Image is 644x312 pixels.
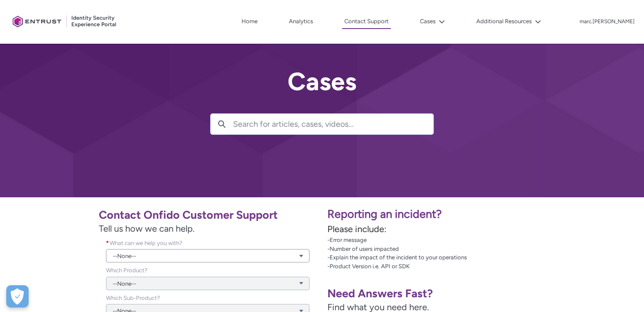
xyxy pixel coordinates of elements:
[327,236,639,270] p: -Error message -Number of users impacted -Explain the impact of the incident to your operations -...
[106,295,160,301] span: Which Sub-Product?
[99,222,317,235] span: Tell us how we can help.
[211,114,233,134] button: Search
[6,285,29,308] button: Open Preferences
[110,240,182,246] span: What can we help you with?
[342,15,391,29] a: Contact Support
[474,15,543,28] button: Additional Resources
[99,208,317,222] h1: Contact Onfido Customer Support
[233,114,433,134] input: Search for articles, cases, videos...
[239,15,260,28] a: Home
[580,19,635,25] p: marc.[PERSON_NAME]
[106,267,148,274] span: Which Product?
[418,15,447,28] button: Cases
[327,206,639,223] p: Reporting an incident?
[106,249,309,262] a: --None--
[603,271,644,312] iframe: Qualified Messenger
[287,15,315,28] a: Analytics, opens in new tab
[6,285,29,308] div: Cookie Preferences
[579,17,635,25] button: User Profile marc.smith
[327,222,639,236] p: Please include:
[210,68,434,96] h2: Cases
[106,239,110,248] span: required
[327,287,545,300] h1: Need Answers Fast?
